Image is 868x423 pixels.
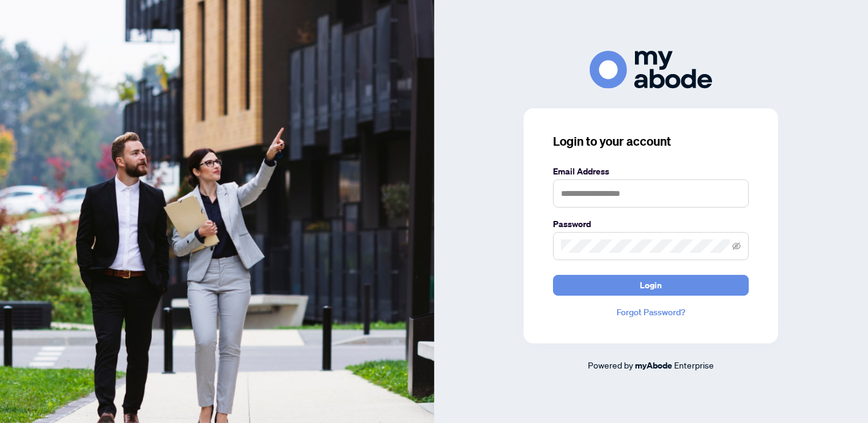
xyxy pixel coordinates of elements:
span: eye-invisible [732,242,741,250]
label: Email Address [553,165,749,178]
h3: Login to your account [553,133,749,150]
button: Login [553,275,749,296]
img: ma-logo [590,51,712,88]
label: Password [553,217,749,231]
span: Powered by [588,359,633,370]
span: Enterprise [674,359,714,370]
a: Forgot Password? [553,305,749,319]
span: Login [640,275,662,295]
a: myAbode [635,359,672,372]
